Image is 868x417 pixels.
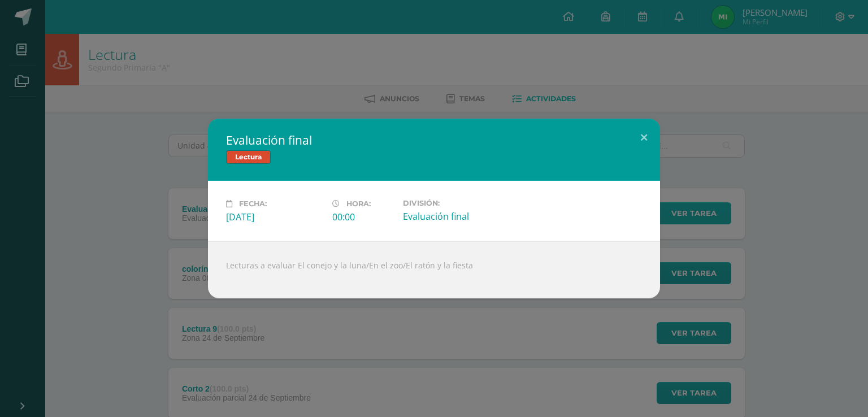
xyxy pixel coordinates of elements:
[226,132,642,148] h2: Evaluación final
[226,150,271,164] span: Lectura
[239,199,267,208] span: Fecha:
[628,119,660,157] button: Close (Esc)
[403,199,500,207] label: División:
[332,211,394,223] div: 00:00
[226,211,323,223] div: [DATE]
[346,199,371,208] span: Hora:
[403,210,500,223] div: Evaluación final
[208,241,660,298] div: Lecturas a evaluar El conejo y la luna/En el zoo/El ratón y la fiesta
